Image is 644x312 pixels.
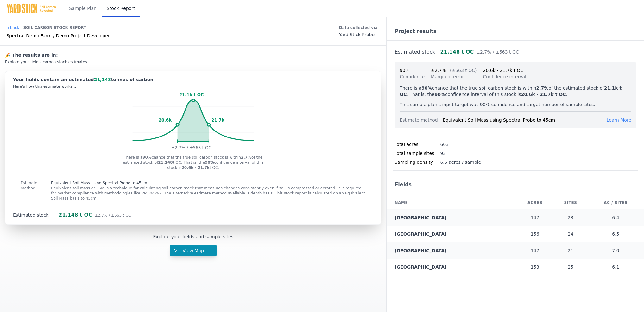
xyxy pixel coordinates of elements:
[387,176,644,194] div: Fields
[400,85,631,98] p: There is a chance that the true soil carbon stock is within of the estimated stock of . That is, ...
[181,165,210,170] strong: 20.6k - 21.7k
[450,68,477,73] span: (±563 t OC)
[13,76,373,83] div: Your fields contain an estimated tonnes of carbon
[395,150,440,156] div: Total sample sites
[13,84,373,89] div: Here's how this estimate works...
[607,118,631,123] span: Learn More
[400,73,425,80] div: Confidence
[554,242,587,259] td: 21
[241,155,251,160] strong: 2.7%
[13,212,59,218] div: Estimated stock
[179,92,204,97] tspan: 21.1k t OC
[171,146,211,150] tspan: ±2.7% / ±563 t OC
[6,3,56,14] img: Yard Stick Logo
[476,49,519,54] span: ±2.7% / ±563 t OC
[142,155,152,160] strong: 90%
[339,24,378,31] div: Data collected via
[400,117,443,123] div: Estimate method
[587,226,644,242] td: 6.5
[395,159,440,165] div: Sampling density
[431,68,446,73] span: ±2.7%
[587,259,644,275] td: 6.1
[94,77,111,82] span: 21,148
[434,92,445,97] strong: 90%
[395,264,446,270] a: [GEOGRAPHIC_DATA]
[536,86,549,91] strong: 2.7%
[212,118,224,123] tspan: 21.7k
[159,118,172,123] tspan: 20.6k
[395,248,446,253] a: [GEOGRAPHIC_DATA]
[431,73,477,80] div: Margin of error
[205,160,214,165] strong: 90%
[395,49,435,55] a: Estimated stock
[440,150,446,156] div: 93
[387,196,516,209] th: Name
[521,92,566,97] strong: 20.6k - 21.7k t OC
[395,232,446,237] a: [GEOGRAPHIC_DATA]
[443,117,607,123] div: Equivalent Soil Mass using Spectral Probe to 45cm
[440,48,519,56] div: 21,148 t OC
[51,181,366,186] p: Equivalent Soil Mass using Spectral Probe to 45cm
[179,248,208,253] span: View Map
[516,209,554,226] td: 147
[516,259,554,275] td: 153
[153,233,233,240] div: Explore your fields and sample sites
[51,186,366,201] p: Equivalent soil mass or ESM is a technique for calculating soil carbon stock that measures change...
[516,242,554,259] td: 147
[400,101,631,108] p: This sample plan's input target was 90% confidence and target number of sample sites.
[483,73,526,80] div: Confidence interval
[400,68,409,73] span: 90%
[395,141,440,148] div: Total acres
[554,209,587,226] td: 23
[587,209,644,226] td: 6.4
[23,22,86,33] div: Soil Carbon Stock Report
[554,226,587,242] td: 24
[440,159,481,165] div: 6.5 acres / sample
[158,160,173,165] strong: 21,148
[5,60,381,65] div: Explore your fields' carbon stock estimates
[440,141,449,148] div: 603
[395,215,446,220] a: [GEOGRAPHIC_DATA]
[587,196,644,209] th: AC / Sites
[483,68,523,73] span: 20.6k - 21.7k t OC
[587,242,644,259] td: 7.0
[59,211,131,219] div: 21,148 t OC
[6,25,19,30] a: back
[122,155,264,170] p: There is a chance that the true soil carbon stock is within of the estimated stock of t OC. That ...
[554,196,587,209] th: Sites
[395,28,436,34] a: Project results
[6,33,110,39] div: Spectral Demo Farm / Demo Project Developer
[554,259,587,275] td: 25
[5,52,381,58] div: 🎉 The results are in!
[421,86,432,91] strong: 90%
[516,196,554,209] th: Acres
[339,31,378,38] div: Yard Stick Probe
[5,175,36,206] div: Estimate method
[95,213,131,218] span: ±2.7% / ±563 t OC
[516,226,554,242] td: 156
[170,245,217,256] button: View Map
